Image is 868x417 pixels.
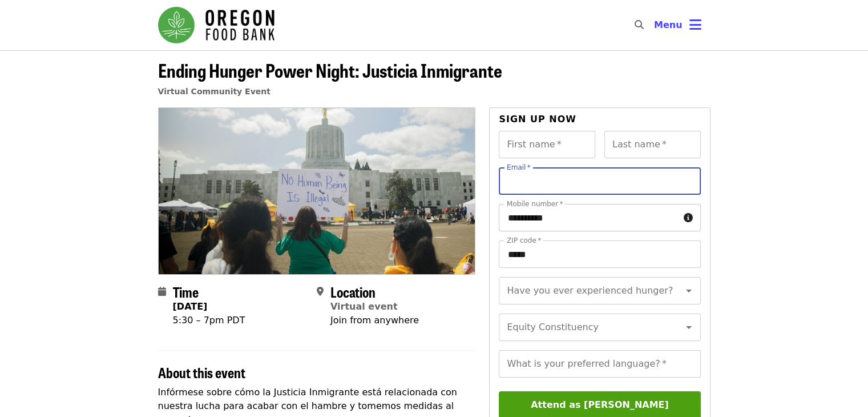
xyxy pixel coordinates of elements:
[158,57,502,83] span: Ending Hunger Power Night: Justicia Inmigrante
[604,131,701,158] input: Last name
[158,87,271,96] a: Virtual Community Event
[173,314,245,327] div: 5:30 – 7pm PDT
[681,283,697,299] button: Open
[158,7,274,43] img: Oregon Food Bank - Home
[330,315,419,326] span: Join from anywhere
[158,286,166,297] i: calendar icon
[499,167,700,195] input: Email
[499,240,700,268] input: ZIP code
[317,286,324,297] i: map-marker-alt icon
[654,19,683,30] span: Menu
[159,108,475,274] img: Ending Hunger Power Night: Justicia Inmigrante organized by Oregon Food Bank
[499,114,576,125] span: Sign up now
[507,201,563,207] label: Mobile number
[173,301,208,312] strong: [DATE]
[330,301,398,312] a: Virtual event
[689,17,701,33] i: bars icon
[651,11,660,39] input: Search
[173,282,199,302] span: Time
[635,19,644,30] i: search icon
[507,237,541,244] label: ZIP code
[645,11,710,39] button: Toggle account menu
[499,131,595,158] input: First name
[330,282,376,302] span: Location
[681,319,697,335] button: Open
[158,362,245,382] span: About this event
[684,212,693,223] i: circle-info icon
[507,164,531,171] label: Email
[499,204,679,231] input: Mobile number
[499,350,700,378] input: What is your preferred language?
